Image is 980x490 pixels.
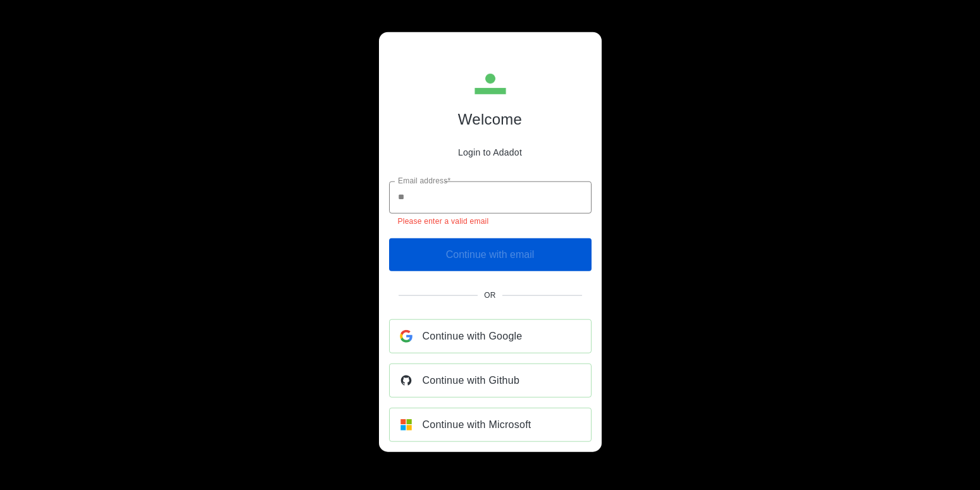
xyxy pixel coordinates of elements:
[389,364,592,398] a: Continue with Github
[398,216,583,228] p: Please enter a valid email
[389,319,592,353] a: Continue with Google
[484,291,496,300] span: Or
[474,67,507,100] img: Adadot
[423,372,520,389] span: Continue with Github
[398,175,450,186] label: Email address*
[389,408,592,442] a: Continue with Microsoft
[458,147,522,157] p: Login to Adadot
[414,67,566,166] div: Adadot
[423,416,531,434] span: Continue with Microsoft
[458,110,522,128] h1: Welcome
[423,328,523,345] span: Continue with Google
